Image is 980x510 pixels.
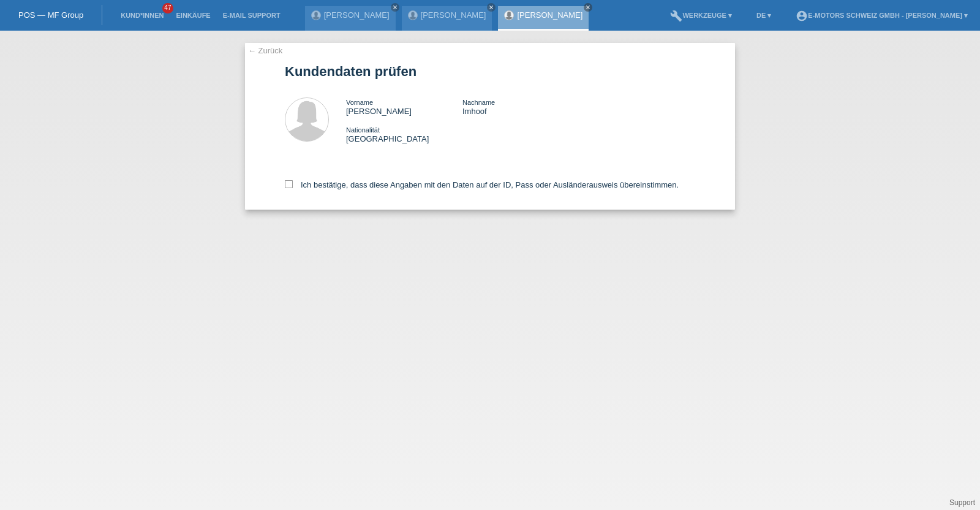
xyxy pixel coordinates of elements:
a: close [391,3,399,12]
i: close [585,4,591,10]
div: Imhoof [462,97,579,116]
div: [PERSON_NAME] [346,97,462,116]
a: Kund*innen [115,12,170,19]
i: account_circle [796,10,808,22]
a: [PERSON_NAME] [421,10,486,20]
div: [GEOGRAPHIC_DATA] [346,125,462,143]
span: Vorname [346,99,373,106]
span: 47 [162,3,173,13]
a: close [487,3,496,12]
i: close [488,4,494,10]
i: close [392,4,398,10]
a: DE ▾ [750,12,777,19]
a: close [584,3,592,12]
i: build [670,10,682,22]
a: Einkäufe [170,12,216,19]
a: Support [949,498,975,507]
a: E-Mail Support [217,12,287,19]
a: POS — MF Group [18,10,83,20]
span: Nachname [462,99,495,106]
h1: Kundendaten prüfen [285,64,695,79]
a: ← Zurück [248,46,282,55]
a: buildWerkzeuge ▾ [664,12,738,19]
a: [PERSON_NAME] [324,10,390,20]
a: account_circleE-Motors Schweiz GmbH - [PERSON_NAME] ▾ [790,12,974,19]
span: Nationalität [346,126,380,134]
a: [PERSON_NAME] [517,10,582,20]
label: Ich bestätige, dass diese Angaben mit den Daten auf der ID, Pass oder Ausländerausweis übereinsti... [285,180,679,189]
